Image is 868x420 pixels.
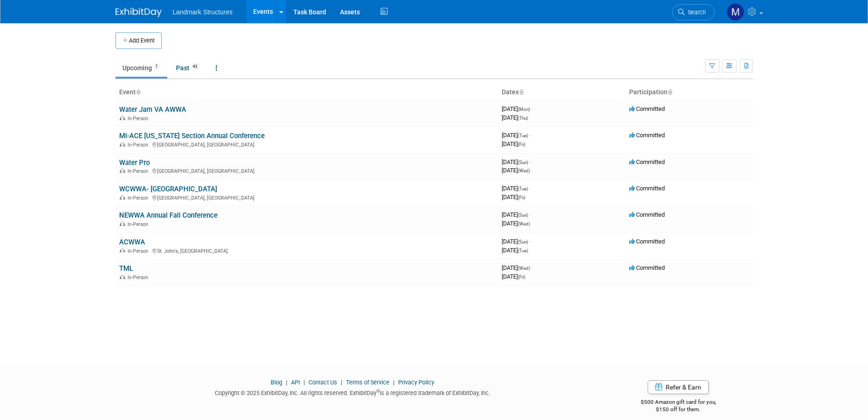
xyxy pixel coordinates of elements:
[119,158,150,167] a: Water Pro
[120,195,125,200] img: In-Person Event
[119,105,186,114] a: Water Jam VA AWWA
[518,239,528,244] span: (Sun)
[119,132,265,140] a: MI-ACE [US_STATE] Section Annual Conference
[127,274,151,280] span: In-Person
[518,266,530,271] span: (Wed)
[339,379,345,386] span: |
[119,238,145,246] a: ACWWA
[127,168,151,174] span: In-Person
[629,105,665,112] span: Committed
[291,379,300,386] a: API
[127,116,151,122] span: In-Person
[398,379,434,386] a: Privacy Policy
[518,116,528,121] span: (Thu)
[119,264,133,273] a: TML
[119,194,494,201] div: [GEOGRAPHIC_DATA], [GEOGRAPHIC_DATA]
[391,379,397,386] span: |
[629,132,665,139] span: Committed
[173,8,233,16] span: Landmark Structures
[502,140,525,147] span: [DATE]
[502,273,525,280] span: [DATE]
[127,195,151,201] span: In-Person
[502,211,531,218] span: [DATE]
[518,195,525,200] span: (Fri)
[502,194,525,201] span: [DATE]
[119,167,494,174] div: [GEOGRAPHIC_DATA], [GEOGRAPHIC_DATA]
[120,116,125,120] img: In-Person Event
[127,248,151,254] span: In-Person
[518,213,528,218] span: (Sun)
[271,379,282,386] a: Blog
[284,379,290,386] span: |
[502,132,531,139] span: [DATE]
[346,379,389,386] a: Terms of Service
[502,105,533,112] span: [DATE]
[629,238,665,245] span: Committed
[625,85,753,100] th: Participation
[115,59,167,77] a: Upcoming7
[119,140,494,148] div: [GEOGRAPHIC_DATA], [GEOGRAPHIC_DATA]
[502,167,530,174] span: [DATE]
[529,238,531,245] span: -
[502,238,531,245] span: [DATE]
[502,185,531,192] span: [DATE]
[502,247,528,254] span: [DATE]
[120,142,125,146] img: In-Person Event
[685,9,706,16] span: Search
[604,406,753,414] div: $150 off for them.
[518,107,530,112] span: (Mon)
[518,274,525,280] span: (Fri)
[136,88,140,96] a: Sort by Event Name
[629,158,665,165] span: Committed
[518,221,530,226] span: (Wed)
[529,158,531,165] span: -
[115,8,162,17] img: ExhibitDay
[629,264,665,271] span: Committed
[169,59,207,77] a: Past43
[502,158,531,165] span: [DATE]
[120,168,125,173] img: In-Person Event
[190,63,200,70] span: 43
[127,142,151,148] span: In-Person
[301,379,307,386] span: |
[629,185,665,192] span: Committed
[727,3,744,21] img: Maryann Tijerina
[309,379,337,386] a: Contact Us
[518,142,525,147] span: (Fri)
[519,88,523,96] a: Sort by Start Date
[672,4,715,20] a: Search
[518,248,528,253] span: (Tue)
[529,132,531,139] span: -
[376,389,380,394] sup: ®
[531,264,533,271] span: -
[529,211,531,218] span: -
[531,105,533,112] span: -
[668,88,672,96] a: Sort by Participation Type
[152,63,160,70] span: 7
[120,248,125,253] img: In-Person Event
[502,114,528,121] span: [DATE]
[604,392,753,414] div: $500 Amazon gift card for you,
[518,168,530,173] span: (Wed)
[115,32,162,49] button: Add Event
[127,221,151,227] span: In-Person
[119,247,494,254] div: St. John's, [GEOGRAPHIC_DATA]
[119,211,218,219] a: NEWWA Annual Fall Conference
[115,85,498,100] th: Event
[518,160,528,165] span: (Sun)
[119,185,217,193] a: WCWWA- [GEOGRAPHIC_DATA]
[502,220,530,227] span: [DATE]
[120,221,125,226] img: In-Person Event
[648,380,709,394] a: Refer & Earn
[502,264,533,271] span: [DATE]
[529,185,531,192] span: -
[498,85,625,100] th: Dates
[629,211,665,218] span: Committed
[120,274,125,279] img: In-Person Event
[518,186,528,191] span: (Tue)
[518,133,528,138] span: (Tue)
[115,387,590,397] div: Copyright © 2025 ExhibitDay, Inc. All rights reserved. ExhibitDay is a registered trademark of Ex...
